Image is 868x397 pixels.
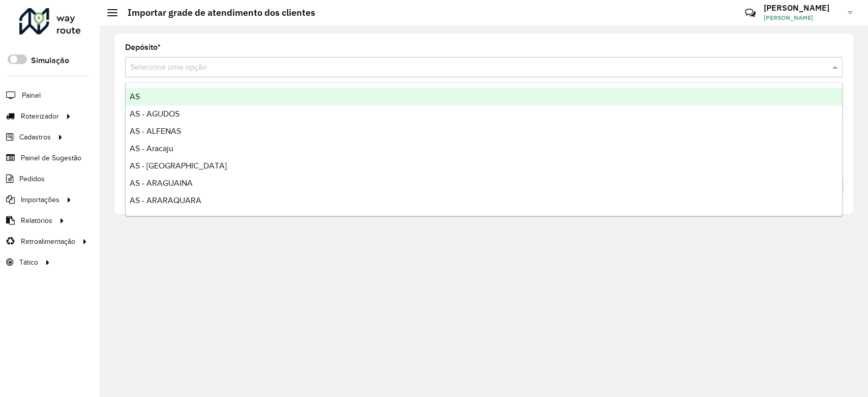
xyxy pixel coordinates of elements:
[125,82,843,216] ng-dropdown-panel: Options list
[130,196,201,205] span: AS - ARARAQUARA
[764,3,840,13] h3: [PERSON_NAME]
[764,13,840,22] span: [PERSON_NAME]
[130,92,140,101] span: AS
[19,132,51,143] span: Cadastros
[117,7,315,18] h2: Importar grade de atendimento dos clientes
[739,2,761,24] a: Contato Rápido
[22,90,41,101] span: Painel
[21,153,81,163] span: Painel de Sugestão
[21,111,59,122] span: Roteirizador
[125,41,161,53] label: Depósito
[130,161,227,170] span: AS - [GEOGRAPHIC_DATA]
[130,109,179,118] span: AS - AGUDOS
[21,194,59,205] span: Importações
[21,215,52,226] span: Relatórios
[19,174,45,184] span: Pedidos
[19,257,38,268] span: Tático
[31,54,69,67] label: Simulação
[130,127,181,135] span: AS - ALFENAS
[21,236,75,247] span: Retroalimentação
[130,179,193,187] span: AS - ARAGUAINA
[130,144,173,153] span: AS - Aracaju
